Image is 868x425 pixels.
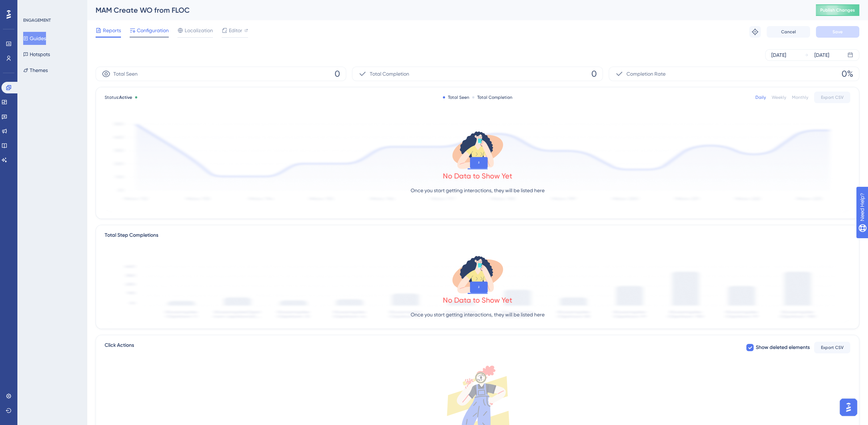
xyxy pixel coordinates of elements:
span: Export CSV [821,94,844,100]
button: Export CSV [814,342,850,353]
span: Save [833,29,843,35]
button: Export CSV [814,92,850,103]
div: No Data to Show Yet [443,295,512,305]
span: Export CSV [821,345,844,350]
div: MAM Create WO from FLOC [96,5,798,15]
span: Show deleted elements [756,343,810,352]
span: Completion Rate [626,70,666,78]
button: Cancel [767,26,810,38]
div: Total Seen [443,94,469,100]
div: Monthly [792,94,808,100]
span: Reports [103,26,121,35]
span: 0 [335,68,340,80]
div: Total Completion [472,94,512,100]
span: Click Actions [105,341,134,354]
button: Save [816,26,859,38]
span: Total Completion [370,70,409,78]
span: Need Help? [17,2,45,10]
button: Themes [23,64,48,77]
p: Once you start getting interactions, they will be listed here [411,310,545,319]
iframe: UserGuiding AI Assistant Launcher [838,396,859,418]
div: [DATE] [814,51,829,59]
span: Configuration [137,26,169,35]
span: Status: [105,94,132,100]
button: Publish Changes [816,4,859,16]
span: Cancel [781,29,796,35]
span: Publish Changes [820,7,855,13]
button: Guides [23,32,46,45]
div: Total Step Completions [105,231,158,240]
span: Total Seen [113,70,138,78]
span: Active [119,95,132,100]
div: Weekly [772,94,786,100]
p: Once you start getting interactions, they will be listed here [411,186,545,195]
span: Editor [229,26,242,35]
div: No Data to Show Yet [443,171,512,181]
span: 0 [591,68,597,80]
span: Localization [185,26,213,35]
span: 0% [842,68,853,80]
div: [DATE] [771,51,786,59]
div: Daily [755,94,766,100]
div: ENGAGEMENT [23,17,51,23]
button: Hotspots [23,48,50,61]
